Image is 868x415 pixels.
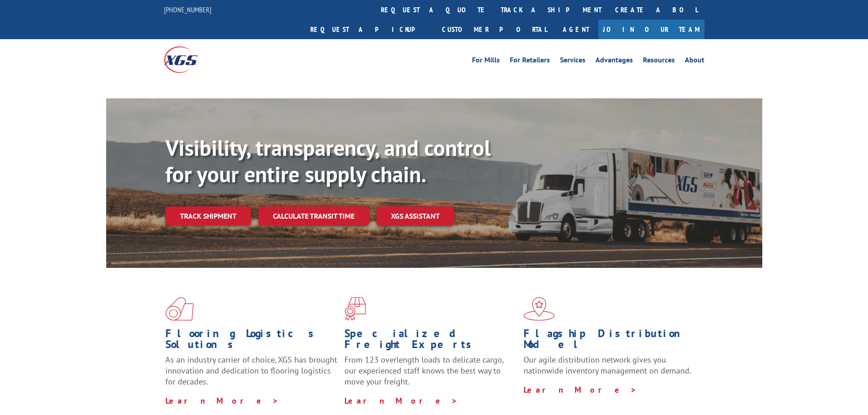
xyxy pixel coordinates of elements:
[685,56,704,67] a: About
[344,328,517,354] h1: Specialized Freight Experts
[303,20,435,39] a: Request a pickup
[165,354,337,387] span: As an industry carrier of choice, XGS has brought innovation and dedication to flooring logistics...
[344,395,458,406] a: Learn More >
[165,328,338,354] h1: Flooring Logistics Solutions
[165,395,279,406] a: Learn More >
[165,297,194,321] img: xgs-icon-total-supply-chain-intelligence-red
[435,20,554,39] a: Customer Portal
[598,20,704,39] a: Join Our Team
[344,297,366,321] img: xgs-icon-focused-on-flooring-red
[596,56,633,67] a: Advantages
[524,354,691,376] span: Our agile distribution network gives you nationwide inventory management on demand.
[554,20,598,39] a: Agent
[524,384,637,395] a: Learn More >
[560,56,586,67] a: Services
[524,328,696,354] h1: Flagship Distribution Model
[165,133,491,188] b: Visibility, transparency, and control for your entire supply chain.
[643,56,675,67] a: Resources
[258,206,369,226] a: Calculate transit time
[376,206,454,226] a: XGS ASSISTANT
[344,354,517,395] p: From 123 overlength loads to delicate cargo, our experienced staff knows the best way to move you...
[164,5,211,14] a: [PHONE_NUMBER]
[524,297,555,321] img: xgs-icon-flagship-distribution-model-red
[165,206,251,225] a: Track shipment
[510,56,550,67] a: For Retailers
[472,56,500,67] a: For Mills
